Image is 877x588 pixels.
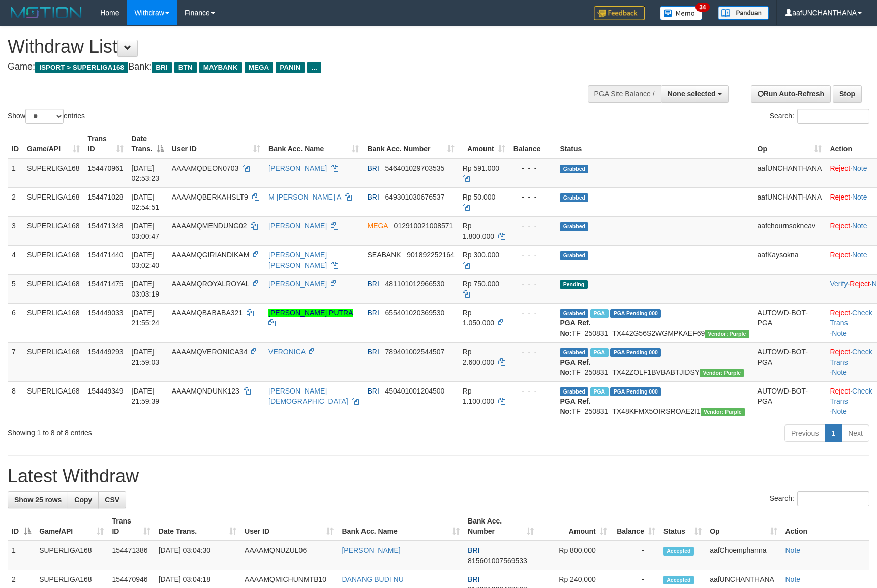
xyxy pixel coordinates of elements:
a: 1 [825,424,842,442]
a: Note [852,193,867,201]
th: Amount: activate to sort column ascending [538,512,611,541]
span: Rp 591.000 [463,164,499,172]
span: Copy 815601007569533 to clipboard [468,557,527,565]
span: Accepted [663,547,694,556]
div: - - - [513,347,552,357]
td: Rp 800,000 [538,541,611,570]
a: CSV [98,491,126,508]
span: PANIN [276,62,305,73]
div: - - - [513,386,552,396]
input: Search: [797,109,869,124]
a: [PERSON_NAME] [268,164,327,172]
a: Reject [830,387,850,395]
b: PGA Ref. No: [560,358,590,376]
span: Rp 1.050.000 [463,309,494,327]
td: - [611,541,659,570]
span: 154471440 [88,251,124,259]
a: Note [852,251,867,259]
th: Balance: activate to sort column ascending [611,512,659,541]
td: 154471386 [108,541,154,570]
span: AAAAMQROYALROYAL [172,280,249,288]
a: Reject [830,309,850,317]
a: Verify [830,280,848,288]
a: Note [785,546,801,554]
span: MEGA [245,62,274,73]
span: Accepted [663,576,694,584]
th: Bank Acc. Number: activate to sort column ascending [363,129,458,158]
th: Op: activate to sort column ascending [753,129,826,158]
td: SUPERLIGA168 [35,541,108,570]
td: SUPERLIGA168 [23,303,84,342]
a: [PERSON_NAME] [268,280,327,288]
a: Reject [830,164,850,172]
a: Note [852,164,867,172]
td: SUPERLIGA168 [23,342,84,381]
span: Copy 901892252164 to clipboard [407,251,454,259]
th: Game/API: activate to sort column ascending [23,129,84,158]
span: Rp 2.600.000 [463,348,494,366]
td: SUPERLIGA168 [23,381,84,420]
span: 154471028 [88,193,124,201]
span: Copy 012910021008571 to clipboard [394,222,453,230]
span: [DATE] 03:03:19 [132,280,160,298]
a: Reject [850,280,870,288]
span: BRI [468,575,479,583]
span: ... [307,62,321,73]
span: Copy 789401002544507 to clipboard [385,348,444,356]
th: Trans ID: activate to sort column ascending [108,512,154,541]
th: Balance [509,129,556,158]
span: PGA Pending [610,348,661,357]
th: Game/API: activate to sort column ascending [35,512,108,541]
span: ISPORT > SUPERLIGA168 [35,62,128,73]
span: 34 [695,3,709,12]
b: PGA Ref. No: [560,397,590,415]
th: User ID: activate to sort column ascending [240,512,338,541]
span: [DATE] 02:54:51 [132,193,160,211]
td: 8 [8,381,23,420]
div: - - - [513,308,552,318]
th: Amount: activate to sort column ascending [459,129,509,158]
a: Show 25 rows [8,491,68,508]
td: AUTOWD-BOT-PGA [753,342,826,381]
a: Note [832,329,847,337]
a: Run Auto-Refresh [751,85,831,103]
a: Check Trans [830,309,872,327]
span: BRI [367,348,379,356]
a: Check Trans [830,387,872,405]
a: [PERSON_NAME][DEMOGRAPHIC_DATA] [268,387,348,405]
a: Next [841,424,869,442]
span: PGA Pending [610,387,661,396]
img: Button%20Memo.svg [660,6,703,20]
span: BRI [367,164,379,172]
span: BRI [367,387,379,395]
span: Rp 300.000 [463,251,499,259]
td: [DATE] 03:04:30 [155,541,240,570]
span: Grabbed [560,165,588,173]
a: Reject [830,222,850,230]
span: Rp 50.000 [463,193,496,201]
div: Showing 1 to 8 of 8 entries [8,423,358,438]
td: 1 [8,158,23,188]
td: AUTOWD-BOT-PGA [753,303,826,342]
select: Showentries [25,109,64,124]
span: Grabbed [560,193,588,202]
th: Op: activate to sort column ascending [706,512,781,541]
span: Copy 450401001204500 to clipboard [385,387,444,395]
td: aafUNCHANTHANA [753,158,826,188]
a: Check Trans [830,348,872,366]
a: [PERSON_NAME] PUTRA [268,309,353,317]
a: DANANG BUDI NU [342,575,403,583]
span: Rp 1.100.000 [463,387,494,405]
td: aafKaysokna [753,245,826,274]
th: Bank Acc. Name: activate to sort column ascending [338,512,464,541]
td: 4 [8,245,23,274]
th: Date Trans.: activate to sort column descending [128,129,168,158]
span: [DATE] 21:59:39 [132,387,160,405]
span: [DATE] 21:59:03 [132,348,160,366]
label: Search: [770,491,869,506]
div: - - - [513,250,552,260]
a: Reject [830,193,850,201]
span: CSV [105,496,119,504]
span: Grabbed [560,309,588,318]
img: panduan.png [718,6,769,20]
